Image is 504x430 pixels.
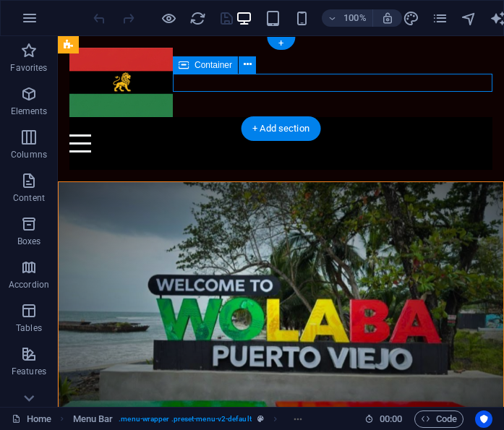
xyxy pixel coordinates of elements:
[119,410,251,428] span: . menu-wrapper .preset-menu-v2-default
[10,62,47,74] p: Favorites
[12,366,46,377] p: Features
[257,415,264,423] i: This element is a customizable preset
[189,10,206,27] i: Reload page
[402,9,419,27] button: design
[11,106,48,117] p: Elements
[381,12,394,25] i: On resize automatically adjust zoom level to fit chosen device.
[17,236,41,247] p: Boxes
[461,10,477,27] i: Navigator
[421,410,457,428] span: Code
[414,410,464,428] button: Code
[460,9,477,27] button: navigator
[380,410,402,428] span: 00 00
[73,410,309,428] nav: breadcrumb
[195,61,232,69] span: Container
[73,410,114,428] span: Click to select. Double-click to edit
[432,10,448,27] i: Pages (Ctrl+Alt+S)
[16,322,42,334] p: Tables
[9,279,49,291] p: Accordion
[364,410,403,428] h6: Session time
[267,37,295,50] div: +
[12,410,51,428] a: Click to cancel selection. Double-click to open Pages
[403,10,419,27] i: Design (Ctrl+Alt+Y)
[322,9,373,27] button: 100%
[241,116,321,141] div: + Add section
[390,413,392,424] span: :
[13,192,45,204] p: Content
[475,410,492,428] button: Usercentrics
[160,9,177,27] button: Click here to leave preview mode and continue editing
[189,9,206,27] button: reload
[11,149,47,160] p: Columns
[431,9,448,27] button: pages
[343,9,367,27] h6: 100%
